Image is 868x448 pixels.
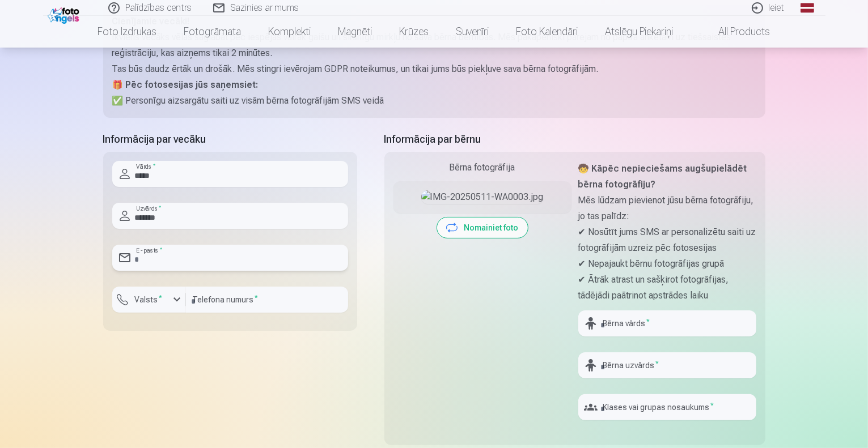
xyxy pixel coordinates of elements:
[592,16,687,48] a: Atslēgu piekariņi
[421,190,544,204] img: IMG-20250511-WA0003.jpg
[443,16,503,48] a: Suvenīri
[687,16,784,48] a: All products
[112,61,756,77] p: Tas būs daudz ērtāk un drošāk. Mēs stingri ievērojam GDPR noteikumus, un tikai jums būs piekļuve ...
[384,131,765,147] h5: Informācija par bērnu
[48,5,82,24] img: /fa1
[84,16,171,48] a: Foto izdrukas
[112,93,756,109] p: ✅ Personīgu aizsargātu saiti uz visām bērna fotogrāfijām SMS veidā
[578,193,756,224] p: Mēs lūdzam pievienot jūsu bērna fotogrāfiju, jo tas palīdz:
[386,16,443,48] a: Krūzes
[503,16,592,48] a: Foto kalendāri
[112,79,259,90] strong: 🎁 Pēc fotosesijas jūs saņemsiet:
[103,131,357,147] h5: Informācija par vecāku
[112,287,186,313] button: Valsts*
[171,16,255,48] a: Fotogrāmata
[393,161,571,174] div: Bērna fotogrāfija
[130,294,167,305] label: Valsts
[578,272,756,304] p: ✔ Ātrāk atrast un sašķirot fotogrāfijas, tādējādi paātrinot apstrādes laiku
[578,224,756,256] p: ✔ Nosūtīt jums SMS ar personalizētu saiti uz fotogrāfijām uzreiz pēc fotosesijas
[437,217,528,238] button: Nomainiet foto
[578,256,756,272] p: ✔ Nepajaukt bērnu fotogrāfijas grupā
[255,16,325,48] a: Komplekti
[578,163,747,190] strong: 🧒 Kāpēc nepieciešams augšupielādēt bērna fotogrāfiju?
[325,16,386,48] a: Magnēti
